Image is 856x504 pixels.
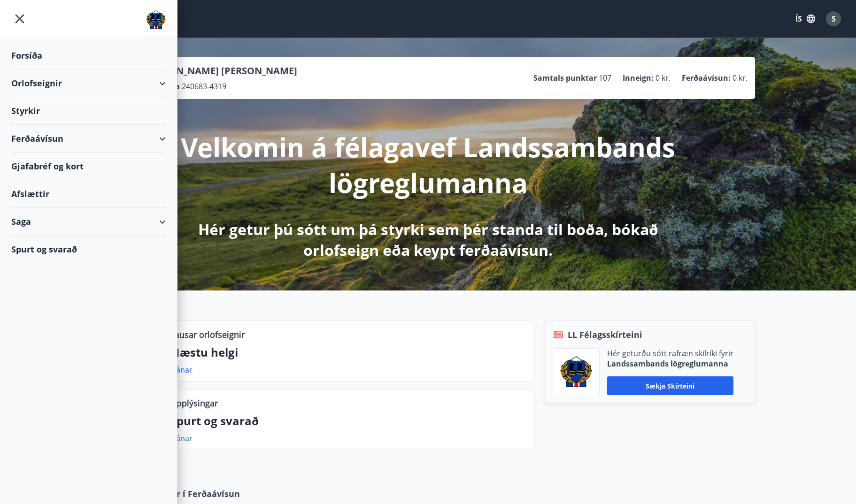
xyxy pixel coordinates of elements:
[182,81,226,92] span: 240683-4319
[11,125,166,153] div: Ferðaávísun
[170,365,193,375] a: Nánar
[170,397,218,409] p: Upplýsingar
[682,73,731,83] p: Ferðaávísun :
[170,413,525,429] p: Spurt og svarað
[11,10,28,27] button: menu
[832,14,836,24] span: S
[170,433,193,443] a: Nánar
[599,73,611,83] span: 107
[180,219,676,260] p: Hér getur þú sótt um þá styrki sem þér standa til boða, bókað orlofseign eða keypt ferðaávísun.
[533,73,597,83] p: Samtals punktar
[560,356,592,387] img: 1cqKbADZNYZ4wXUG0EC2JmCwhQh0Y6EN22Kw4FTY.png
[11,153,166,180] div: Gjafabréf og kort
[143,64,297,77] p: [PERSON_NAME] [PERSON_NAME]
[568,328,642,341] span: LL Félagsskírteini
[11,69,166,97] div: Orlofseignir
[623,73,654,83] p: Inneign :
[170,344,525,360] p: Næstu helgi
[11,42,166,69] div: Forsíða
[11,208,166,236] div: Saga
[11,97,166,125] div: Styrkir
[607,359,733,369] p: Landssambands lögreglumanna
[822,8,845,30] button: S
[655,73,671,83] span: 0 kr.
[180,129,676,200] p: Velkomin á félagavef Landssambands lögreglumanna
[11,180,166,208] div: Afslættir
[607,376,733,395] button: Sækja skírteini
[790,10,820,27] button: ÍS
[733,73,748,83] span: 0 kr.
[170,328,245,341] p: Lausar orlofseignir
[607,348,733,359] p: Hér geturðu sótt rafræn skilríki fyrir
[11,236,166,263] div: Spurt og svarað
[146,10,166,29] img: union_logo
